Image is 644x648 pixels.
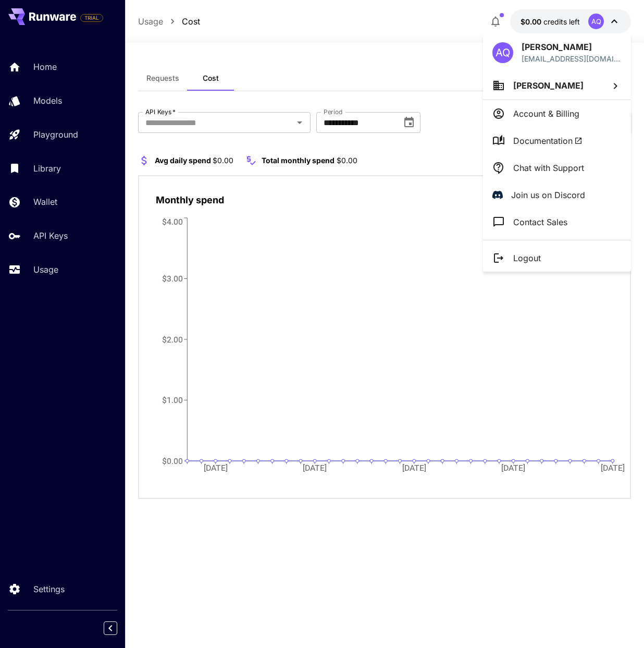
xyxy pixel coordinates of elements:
[513,135,583,147] span: Documentation
[492,42,513,63] div: AQ
[513,162,584,174] p: Chat with Support
[483,71,631,100] button: [PERSON_NAME]
[513,107,579,120] p: Account & Billing
[522,53,622,64] div: admin1nimra@wordlehelp.info
[513,252,541,264] p: Logout
[522,53,622,64] p: [EMAIL_ADDRESS][DOMAIN_NAME]
[513,216,567,228] p: Contact Sales
[511,189,585,201] p: Join us on Discord
[513,80,584,91] span: [PERSON_NAME]
[522,41,622,53] p: [PERSON_NAME]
